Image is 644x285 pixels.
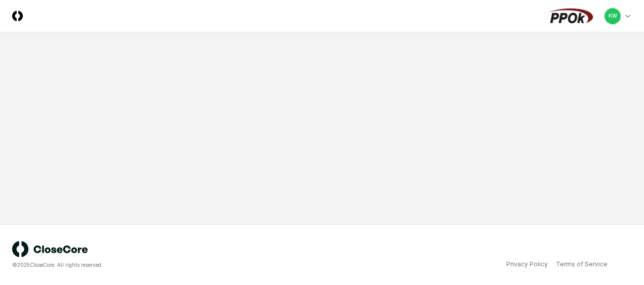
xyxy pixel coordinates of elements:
[12,261,322,269] div: © 2025 CloseCore. All rights reserved.
[506,260,548,269] a: Privacy Policy
[12,11,23,21] img: Logo
[603,7,622,25] button: KW
[12,241,88,257] img: logo
[547,8,595,24] img: PPOk logo
[609,12,617,20] span: KW
[556,260,608,269] a: Terms of Service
